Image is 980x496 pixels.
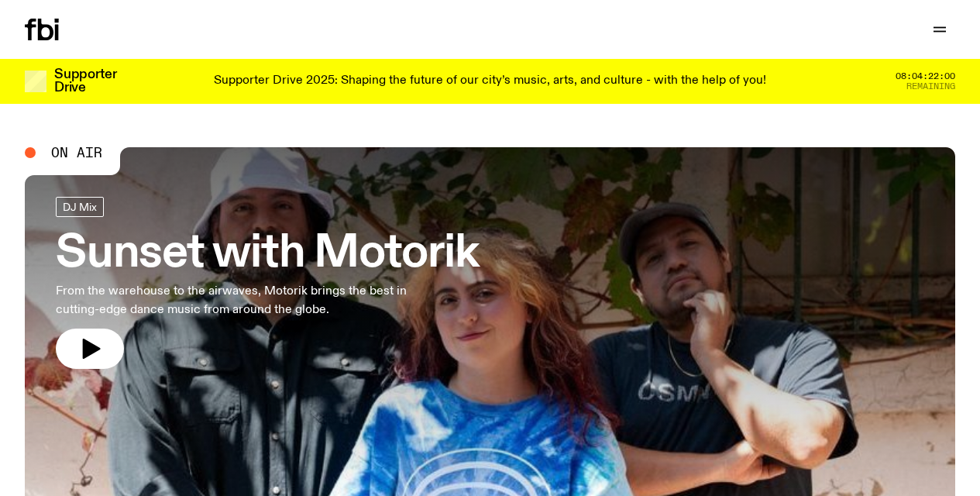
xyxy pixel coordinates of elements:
p: Supporter Drive 2025: Shaping the future of our city’s music, arts, and culture - with the help o... [214,74,766,88]
p: From the warehouse to the airwaves, Motorik brings the best in cutting-edge dance music from arou... [56,282,452,319]
span: Remaining [906,82,955,91]
span: On Air [51,146,102,160]
h3: Supporter Drive [54,68,116,95]
span: 08:04:22:00 [896,72,955,81]
h3: Sunset with Motorik [56,232,478,276]
a: Sunset with MotorikFrom the warehouse to the airwaves, Motorik brings the best in cutting-edge da... [56,197,478,369]
span: DJ Mix [63,201,97,212]
a: DJ Mix [56,197,104,217]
